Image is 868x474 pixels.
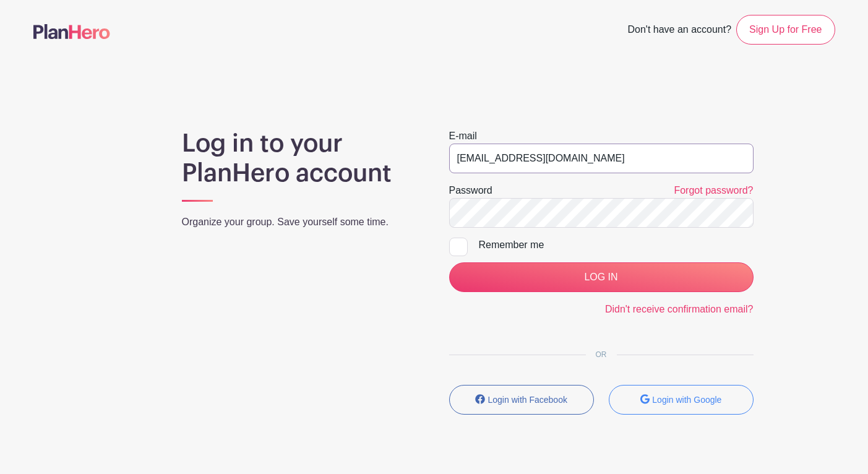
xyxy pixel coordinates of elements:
[182,129,419,188] h1: Log in to your PlanHero account
[449,385,594,415] button: Login with Facebook
[449,183,492,198] label: Password
[449,129,477,144] label: E-mail
[479,238,754,252] div: Remember me
[33,24,110,39] img: logo-507f7623f17ff9eddc593b1ce0a138ce2505c220e1c5a4e2b4648c50719b7d32.svg
[449,262,754,292] input: LOG IN
[652,395,721,405] small: Login with Google
[605,304,754,314] a: Didn't receive confirmation email?
[674,185,753,196] a: Forgot password?
[627,17,731,45] span: Don't have an account?
[609,385,754,415] button: Login with Google
[488,395,567,405] small: Login with Facebook
[182,215,419,230] p: Organize your group. Save yourself some time.
[586,350,617,359] span: OR
[736,15,835,45] a: Sign Up for Free
[449,144,754,173] input: e.g. julie@eventco.com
